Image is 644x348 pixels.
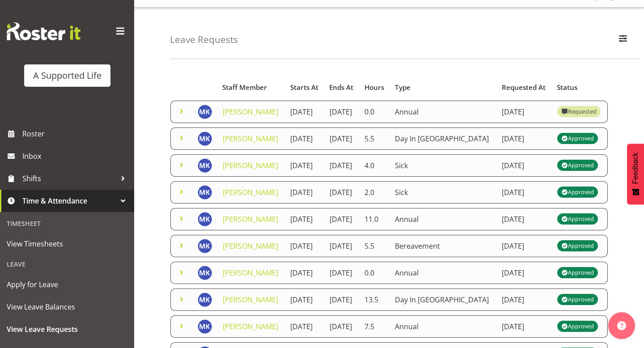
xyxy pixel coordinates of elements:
[364,82,384,93] span: Hours
[223,295,278,305] a: [PERSON_NAME]
[22,149,130,163] span: Inbox
[496,262,551,284] td: [DATE]
[324,315,359,338] td: [DATE]
[222,82,267,93] span: Staff Member
[359,262,390,284] td: 0.0
[561,267,593,278] div: Approved
[2,214,132,233] div: Timesheet
[198,158,212,173] img: monique-koolaard9610.jpg
[2,318,132,340] a: View Leave Requests
[285,235,324,257] td: [DATE]
[496,208,551,230] td: [DATE]
[198,293,212,307] img: monique-koolaard9610.jpg
[502,82,546,93] span: Requested At
[496,289,551,311] td: [DATE]
[359,101,390,123] td: 0.0
[223,107,278,117] a: [PERSON_NAME]
[285,208,324,230] td: [DATE]
[496,235,551,257] td: [DATE]
[198,266,212,280] img: monique-koolaard9610.jpg
[496,181,551,204] td: [DATE]
[198,132,212,146] img: monique-koolaard9610.jpg
[359,154,390,177] td: 4.0
[496,101,551,123] td: [DATE]
[390,262,496,284] td: Annual
[390,208,496,230] td: Annual
[285,101,324,123] td: [DATE]
[359,208,390,230] td: 11.0
[2,233,132,255] a: View Timesheets
[223,322,278,331] a: [PERSON_NAME]
[170,34,238,45] h4: Leave Requests
[617,321,626,330] img: help-xxl-2.png
[390,181,496,204] td: Sick
[223,268,278,278] a: [PERSON_NAME]
[614,30,632,50] button: Filter Employees
[561,214,593,225] div: Approved
[33,69,102,82] div: A Supported Life
[324,127,359,150] td: [DATE]
[359,235,390,257] td: 5.5
[390,154,496,177] td: Sick
[324,262,359,284] td: [DATE]
[223,241,278,251] a: [PERSON_NAME]
[198,212,212,226] img: monique-koolaard9610.jpg
[390,235,496,257] td: Bereavement
[285,181,324,204] td: [DATE]
[223,161,278,170] a: [PERSON_NAME]
[285,315,324,338] td: [DATE]
[359,289,390,311] td: 13.5
[390,315,496,338] td: Annual
[2,273,132,296] a: Apply for Leave
[7,237,127,250] span: View Timesheets
[198,105,212,119] img: monique-koolaard9610.jpg
[561,160,593,171] div: Approved
[324,289,359,311] td: [DATE]
[223,134,278,144] a: [PERSON_NAME]
[359,315,390,338] td: 7.5
[285,127,324,150] td: [DATE]
[285,289,324,311] td: [DATE]
[223,187,278,197] a: [PERSON_NAME]
[22,127,130,140] span: Roster
[561,321,593,332] div: Approved
[561,294,593,305] div: Approved
[390,127,496,150] td: Day In [GEOGRAPHIC_DATA]
[496,154,551,177] td: [DATE]
[7,300,127,314] span: View Leave Balances
[324,101,359,123] td: [DATE]
[359,181,390,204] td: 2.0
[561,187,593,198] div: Approved
[395,82,411,93] span: Type
[223,214,278,224] a: [PERSON_NAME]
[496,315,551,338] td: [DATE]
[627,144,644,204] button: Feedback - Show survey
[329,82,353,93] span: Ends At
[198,239,212,253] img: monique-koolaard9610.jpg
[198,319,212,334] img: monique-koolaard9610.jpg
[290,82,318,93] span: Starts At
[285,262,324,284] td: [DATE]
[7,278,127,291] span: Apply for Leave
[390,101,496,123] td: Annual
[324,208,359,230] td: [DATE]
[324,154,359,177] td: [DATE]
[324,235,359,257] td: [DATE]
[198,185,212,199] img: monique-koolaard9610.jpg
[631,153,640,184] span: Feedback
[22,172,116,185] span: Shifts
[390,289,496,311] td: Day In [GEOGRAPHIC_DATA]
[7,323,127,336] span: View Leave Requests
[561,133,593,144] div: Approved
[2,296,132,318] a: View Leave Balances
[22,194,116,208] span: Time & Attendance
[285,154,324,177] td: [DATE]
[496,127,551,150] td: [DATE]
[2,255,132,273] div: Leave
[561,241,593,251] div: Approved
[561,106,596,117] div: Requested
[359,127,390,150] td: 5.5
[7,22,80,40] img: Rosterit website logo
[557,82,577,93] span: Status
[324,181,359,204] td: [DATE]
